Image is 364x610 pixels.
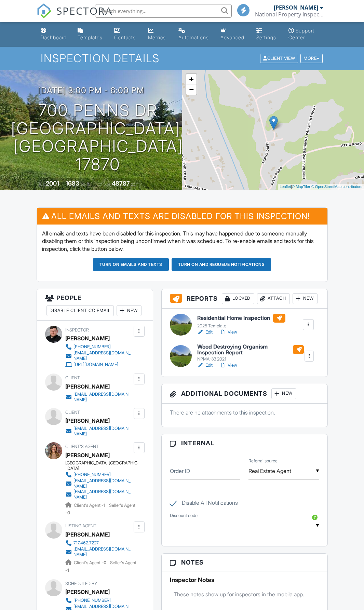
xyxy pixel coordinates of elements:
[197,314,285,323] h6: Residential Home Inspection
[186,84,197,95] a: Zoom out
[73,426,132,437] div: [EMAIL_ADDRESS][DOMAIN_NAME]
[65,426,132,437] a: [EMAIL_ADDRESS][DOMAIN_NAME]
[65,416,110,426] div: [PERSON_NAME]
[197,344,304,362] a: Wood Destroying Organism Inspection Report NPMA-33 2021
[260,54,298,63] div: Client View
[65,450,110,460] a: [PERSON_NAME]
[176,25,212,44] a: Automations (Basic)
[278,184,364,190] div: |
[65,381,110,392] div: [PERSON_NAME]
[170,467,190,475] label: Order ID
[78,35,103,40] div: Templates
[65,375,80,380] span: Client
[65,471,132,478] a: [PHONE_NUMBER]
[65,523,96,528] span: Listing Agent
[41,52,323,64] h1: Inspection Details
[73,540,99,546] div: 717.462.7227
[46,305,114,316] div: Disable Client CC Email
[117,305,141,316] div: New
[65,350,132,361] a: [EMAIL_ADDRESS][DOMAIN_NAME]
[162,554,327,571] h3: Notes
[170,577,319,583] h5: Inspector Notes
[197,314,285,329] a: Residential Home Inspection 2025 Template
[74,560,107,565] span: Client's Agent -
[114,35,136,40] div: Contacts
[65,343,132,350] a: [PHONE_NUMBER]
[37,208,327,225] h3: All emails and texts are disabled for this inspection!
[65,327,89,333] span: Inspector
[220,35,244,40] div: Advanced
[38,25,70,44] a: Dashboard
[65,529,110,540] a: [PERSON_NAME]
[219,329,237,336] a: View
[46,180,59,187] div: 2001
[111,25,140,44] a: Contacts
[104,503,105,508] strong: 1
[162,434,327,452] h3: Internal
[65,587,110,597] div: [PERSON_NAME]
[73,350,132,361] div: [EMAIL_ADDRESS][DOMAIN_NAME]
[65,540,132,546] a: 717.462.7227
[271,388,296,399] div: New
[280,185,291,189] a: Leaflet
[65,546,132,557] a: [EMAIL_ADDRESS][DOMAIN_NAME]
[65,597,132,604] a: [PHONE_NUMBER]
[65,478,132,489] a: [EMAIL_ADDRESS][DOMAIN_NAME]
[186,74,197,84] a: Zoom in
[274,4,318,11] div: [PERSON_NAME]
[170,500,238,508] label: Disable All Notifications
[197,356,304,362] div: NPMA-33 2021
[248,458,278,464] label: Referral source
[286,25,326,44] a: Support Center
[66,180,79,187] div: 1683
[293,293,318,304] div: New
[67,568,69,573] strong: 1
[65,489,132,500] a: [EMAIL_ADDRESS][DOMAIN_NAME]
[222,293,254,304] div: Locked
[37,289,153,321] h3: People
[75,25,106,44] a: Templates
[259,55,300,60] a: Client View
[178,35,209,40] div: Automations
[112,180,130,187] div: 48787
[65,460,137,471] div: [GEOGRAPHIC_DATA] [GEOGRAPHIC_DATA]
[145,25,170,44] a: Metrics
[170,513,198,519] label: Discount code
[256,35,276,40] div: Settings
[148,35,166,40] div: Metrics
[197,362,213,369] a: Edit
[197,329,213,336] a: Edit
[42,230,322,253] p: All emails and texts have been disabled for this inspection. This may have happened due to someon...
[65,581,97,586] span: Scheduled By
[96,181,111,187] span: Lot Size
[255,11,323,18] div: National Property Inspections
[73,472,111,477] div: [PHONE_NUMBER]
[219,362,237,369] a: View
[56,3,112,18] span: SPECTORA
[65,361,132,368] a: [URL][DOMAIN_NAME]
[65,444,99,449] span: Client's Agent
[74,503,106,508] span: Client's Agent -
[257,293,290,304] div: Attach
[65,410,80,415] span: Client
[170,409,319,416] p: There are no attachments to this inspection.
[37,3,52,18] img: The Best Home Inspection Software - Spectora
[218,25,248,44] a: Advanced
[172,258,271,271] button: Turn on and Requeue Notifications
[65,392,132,403] a: [EMAIL_ADDRESS][DOMAIN_NAME]
[73,598,111,603] div: [PHONE_NUMBER]
[37,9,112,24] a: SPECTORA
[162,384,327,404] h3: Additional Documents
[73,546,132,557] div: [EMAIL_ADDRESS][DOMAIN_NAME]
[73,344,111,350] div: [PHONE_NUMBER]
[37,181,45,187] span: Built
[162,289,327,309] h3: Reports
[300,54,323,63] div: More
[80,181,90,187] span: sq. ft.
[104,560,106,565] strong: 0
[95,4,232,18] input: Search everything...
[292,185,310,189] a: © MapTiler
[93,258,169,271] button: Turn on emails and texts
